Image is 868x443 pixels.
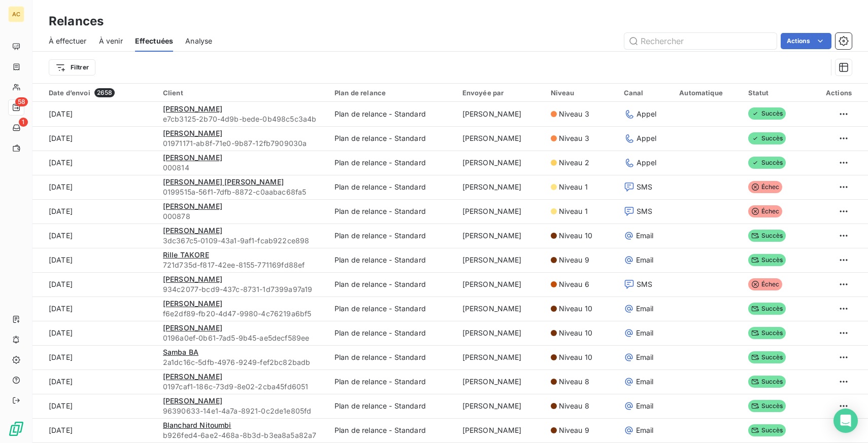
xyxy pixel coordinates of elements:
div: Date d’envoi [49,88,151,97]
td: Plan de relance - Standard [328,248,456,272]
span: 1 [19,118,28,127]
span: [PERSON_NAME] [163,129,222,137]
span: [PERSON_NAME] [163,275,222,283]
td: Plan de relance - Standard [328,418,456,442]
td: [DATE] [32,394,157,418]
span: Appel [637,133,657,143]
span: Appel [637,109,657,119]
span: [PERSON_NAME] [163,323,222,332]
td: Plan de relance - Standard [328,394,456,418]
span: 934c2077-bcd9-437c-8731-1d7399a97a19 [163,284,322,294]
span: Email [636,425,654,435]
td: Plan de relance - Standard [328,126,456,151]
span: SMS [637,279,652,289]
td: [PERSON_NAME] [456,297,545,321]
td: [PERSON_NAME] [456,272,545,297]
td: [PERSON_NAME] [456,345,545,370]
td: [DATE] [32,321,157,345]
div: Automatique [679,89,736,97]
td: [DATE] [32,345,157,370]
span: [PERSON_NAME] [163,153,222,162]
td: [DATE] [32,224,157,248]
td: [PERSON_NAME] [456,199,545,224]
span: Email [636,231,654,241]
span: Samba BA [163,348,198,356]
span: [PERSON_NAME] [163,202,222,210]
td: [DATE] [32,175,157,199]
span: b926fed4-6ae2-468a-8b3d-b3ea8a5a82a7 [163,430,322,440]
span: 58 [15,97,28,106]
span: Rille TAKORE [163,250,209,259]
td: [PERSON_NAME] [456,394,545,418]
td: [PERSON_NAME] [456,418,545,442]
span: Niveau 3 [559,133,589,143]
img: Logo LeanPay [8,421,24,437]
span: 721d735d-f817-42ee-8155-771169fd88ef [163,260,322,270]
td: [DATE] [32,297,157,321]
td: [DATE] [32,151,157,175]
span: Niveau 8 [559,377,589,387]
span: Email [636,352,654,362]
span: Email [636,401,654,411]
span: 0197caf1-186c-73d9-8e02-2cba45fd6051 [163,382,322,392]
span: 0199515a-56f1-7dfb-8872-c0aabac68fa5 [163,187,322,197]
span: Succès [748,254,786,266]
td: [DATE] [32,102,157,126]
td: Plan de relance - Standard [328,345,456,370]
span: SMS [637,206,652,216]
td: [PERSON_NAME] [456,370,545,394]
span: À venir [99,36,123,46]
span: Niveau 2 [559,158,589,168]
td: [DATE] [32,199,157,224]
div: Canal [624,89,667,97]
span: Client [163,89,183,97]
span: Échec [748,278,783,290]
span: Analyse [185,36,212,46]
span: 2a1dc16c-5dfb-4976-9249-fef2bc82badb [163,357,322,367]
div: Statut [748,89,803,97]
td: Plan de relance - Standard [328,102,456,126]
td: Plan de relance - Standard [328,151,456,175]
td: Plan de relance - Standard [328,199,456,224]
h3: Relances [49,12,104,30]
span: Niveau 10 [559,328,592,338]
span: Niveau 10 [559,352,592,362]
span: [PERSON_NAME] [163,299,222,308]
span: Niveau 6 [559,279,589,289]
span: 96390633-14e1-4a7a-8921-0c2de1e805fd [163,406,322,416]
span: Niveau 10 [559,231,592,241]
input: Rechercher [624,33,777,49]
span: [PERSON_NAME] [163,104,222,113]
span: [PERSON_NAME] [163,396,222,405]
span: Niveau 1 [559,206,588,216]
span: Succès [748,303,786,315]
span: Niveau 3 [559,109,589,119]
span: Échec [748,205,783,217]
td: Plan de relance - Standard [328,370,456,394]
td: [PERSON_NAME] [456,102,545,126]
td: [PERSON_NAME] [456,321,545,345]
span: Niveau 9 [559,255,589,265]
span: Appel [637,158,657,168]
td: [PERSON_NAME] [456,175,545,199]
span: 000814 [163,163,322,173]
span: Niveau 8 [559,401,589,411]
td: [PERSON_NAME] [456,248,545,272]
span: Succès [748,132,786,144]
span: [PERSON_NAME] [PERSON_NAME] [163,177,284,186]
td: [PERSON_NAME] [456,126,545,151]
span: 01971171-ab8f-71e0-9b87-12fb7909030a [163,138,322,149]
span: Niveau 10 [559,304,592,314]
span: e7cb3125-2b70-4d9b-bede-0b498c5c3a4b [163,114,322,124]
span: Succès [748,157,786,169]
td: Plan de relance - Standard [328,175,456,199]
td: [DATE] [32,370,157,394]
span: 3dc367c5-0109-43a1-9af1-fcab922ce898 [163,236,322,246]
td: [PERSON_NAME] [456,224,545,248]
td: [PERSON_NAME] [456,151,545,175]
span: Niveau 1 [559,182,588,192]
div: Niveau [551,89,612,97]
span: Succès [748,107,786,120]
span: Succès [748,351,786,363]
span: Blanchard Nitoumbi [163,421,231,429]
